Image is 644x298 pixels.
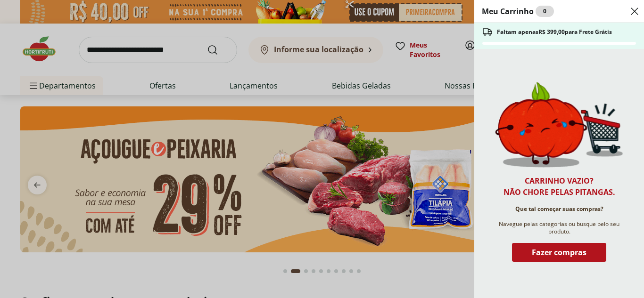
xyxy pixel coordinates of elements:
[504,175,615,198] h2: Carrinho vazio? Não chore pelas pitangas.
[532,249,586,256] span: Fazer compras
[515,205,603,213] span: Que tal começar suas compras?
[495,82,623,168] img: Carrinho vazio
[497,28,612,36] span: Faltam apenas R$ 399,00 para Frete Grátis
[495,220,623,235] span: Navegue pelas categorias ou busque pelo seu produto.
[512,243,606,266] button: Fazer compras
[536,6,554,17] div: 0
[482,6,554,17] h2: Meu Carrinho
